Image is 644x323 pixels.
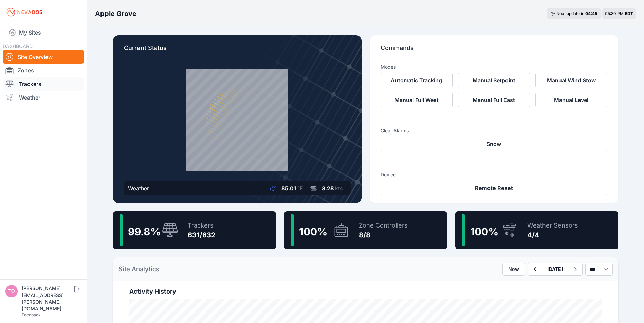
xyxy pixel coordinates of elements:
[381,93,453,107] button: Manual Full West
[502,263,525,276] button: Now
[605,11,624,16] span: 05:30 PM
[585,11,597,16] div: 04 : 45
[281,185,296,192] span: 85.01
[22,312,41,317] a: Feedback
[5,7,43,18] img: Nevados
[458,73,530,87] button: Manual Setpoint
[381,137,607,151] button: Snow
[3,64,84,77] a: Zones
[3,24,84,41] a: My Sites
[128,225,161,238] span: 99.8 %
[381,64,396,70] h3: Modes
[95,5,136,22] nav: Breadcrumb
[3,50,84,64] a: Site Overview
[284,211,447,249] a: 100%Zone Controllers8/8
[335,185,343,192] span: kts
[128,184,149,192] div: Weather
[118,264,159,274] h2: Site Analytics
[535,73,607,87] button: Manual Wind Stow
[381,73,453,87] button: Automatic Tracking
[188,230,216,240] div: 631/632
[470,225,498,238] span: 100 %
[299,225,327,238] span: 100 %
[124,43,351,58] p: Current Status
[381,43,607,58] p: Commands
[458,93,530,107] button: Manual Full East
[381,171,607,178] h3: Device
[322,185,334,192] span: 3.28
[359,230,408,240] div: 8/8
[3,91,84,104] a: Weather
[5,285,18,297] img: tomasz.barcz@energix-group.com
[297,185,303,192] span: °F
[95,9,136,18] h3: Apple Grove
[381,127,607,134] h3: Clear Alarms
[542,263,568,275] button: [DATE]
[455,211,618,249] a: 100%Weather Sensors4/4
[527,230,578,240] div: 4/4
[129,287,602,296] h2: Activity History
[188,221,216,230] div: Trackers
[381,181,607,195] button: Remote Reset
[527,221,578,230] div: Weather Sensors
[625,11,633,16] span: EDT
[359,221,408,230] div: Zone Controllers
[3,43,33,49] span: DASHBOARD
[3,77,84,91] a: Trackers
[113,211,276,249] a: 99.8%Trackers631/632
[22,285,73,312] div: [PERSON_NAME][EMAIL_ADDRESS][PERSON_NAME][DOMAIN_NAME]
[556,11,584,16] span: Next update in
[535,93,607,107] button: Manual Level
